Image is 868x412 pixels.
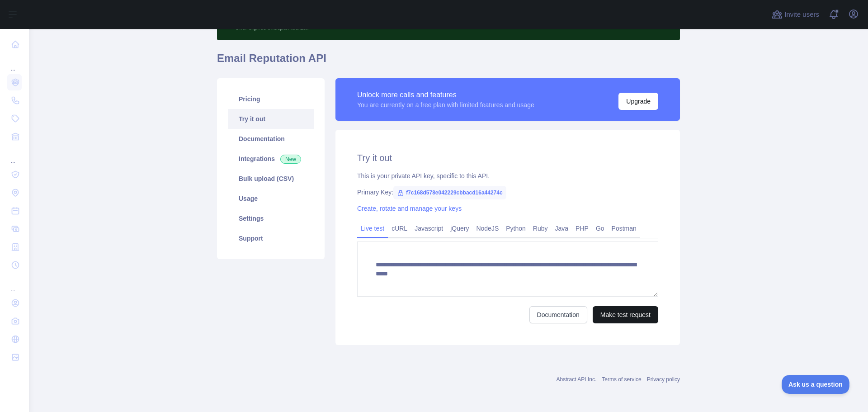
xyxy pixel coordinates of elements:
[447,221,472,236] a: jQuery
[770,7,821,22] button: Invite users
[280,155,301,164] span: New
[228,129,314,149] a: Documentation
[228,89,314,109] a: Pricing
[602,376,641,383] a: Terms of service
[228,149,314,169] a: Integrations New
[782,375,850,394] iframe: Toggle Customer Support
[618,93,658,110] button: Upgrade
[529,221,552,236] a: Ruby
[7,147,22,165] div: ...
[228,109,314,129] a: Try it out
[393,186,506,199] span: f7c168d578e042229cbbacd16a44274c
[502,221,529,236] a: Python
[552,221,572,236] a: Java
[228,169,314,189] a: Bulk upload (CSV)
[7,275,22,293] div: ...
[784,9,819,20] span: Invite users
[592,221,608,236] a: Go
[228,208,314,228] a: Settings
[357,152,658,164] h2: Try it out
[357,188,658,197] div: Primary Key:
[357,221,388,236] a: Live test
[529,306,587,323] a: Documentation
[593,306,658,323] button: Make test request
[228,189,314,208] a: Usage
[217,51,680,73] h1: Email Reputation API
[357,90,534,100] div: Unlock more calls and features
[472,221,502,236] a: NodeJS
[608,221,640,236] a: Postman
[7,54,22,72] div: ...
[572,221,592,236] a: PHP
[357,100,534,109] div: You are currently on a free plan with limited features and usage
[357,171,658,180] div: This is your private API key, specific to this API.
[411,221,447,236] a: Javascript
[647,376,680,383] a: Privacy policy
[388,221,411,236] a: cURL
[557,376,597,383] a: Abstract API Inc.
[228,228,314,248] a: Support
[357,205,462,212] a: Create, rotate and manage your keys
